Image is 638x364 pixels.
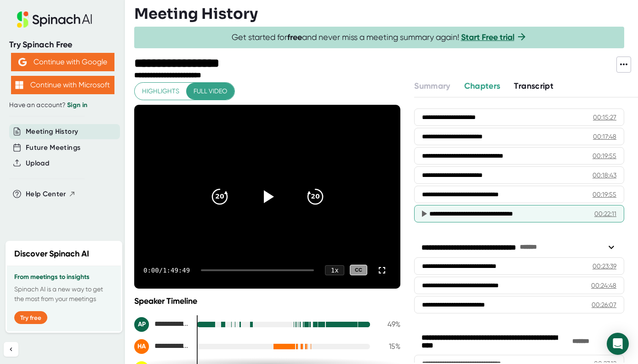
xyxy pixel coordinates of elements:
div: AP [134,317,149,332]
div: Aimee J. Daily, PhD [134,317,189,332]
button: Transcript [514,80,553,92]
span: Full video [194,85,227,97]
h2: Discover Spinach AI [14,248,89,260]
div: 00:22:11 [594,209,616,218]
div: 15 % [377,342,400,351]
button: Continue with Google [11,53,114,71]
img: Aehbyd4JwY73AAAAAElFTkSuQmCC [18,58,27,66]
div: HA [134,339,149,354]
button: Help Center [26,189,76,199]
div: CC [350,265,367,275]
p: Spinach AI is a new way to get the most from your meetings [14,284,114,304]
div: Speaker Timeline [134,296,400,306]
button: Chapters [464,80,501,92]
span: Chapters [464,81,501,91]
button: Upload [26,158,49,169]
button: Summary [414,80,450,92]
div: Heather O. Armstrong [134,339,189,354]
span: Help Center [26,189,66,199]
div: 00:23:39 [592,262,616,271]
div: Open Intercom Messenger [607,333,629,355]
div: 49 % [377,320,400,329]
div: 00:18:43 [592,171,616,180]
button: Full video [186,83,234,100]
button: Highlights [135,83,187,100]
a: Sign in [67,101,87,109]
span: Get started for and never miss a meeting summary again! [232,32,527,43]
button: Meeting History [26,126,78,137]
div: 1 x [325,265,344,275]
div: 00:19:55 [592,151,616,160]
div: 00:24:48 [591,281,616,290]
div: 00:15:27 [593,113,616,122]
div: Try Spinach Free [9,40,116,50]
b: free [287,32,302,42]
div: Have an account? [9,101,116,109]
button: Try free [14,311,47,324]
h3: Meeting History [134,5,258,23]
a: Start Free trial [461,32,514,42]
div: 0:00 / 1:49:49 [143,267,190,274]
span: Summary [414,81,450,91]
button: Future Meetings [26,142,80,153]
button: Collapse sidebar [4,342,18,357]
span: Transcript [514,81,553,91]
div: 00:26:07 [592,300,616,309]
button: Continue with Microsoft [11,76,114,94]
div: 00:19:55 [592,190,616,199]
span: Highlights [142,85,179,97]
h3: From meetings to insights [14,273,114,281]
div: 00:17:48 [593,132,616,141]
